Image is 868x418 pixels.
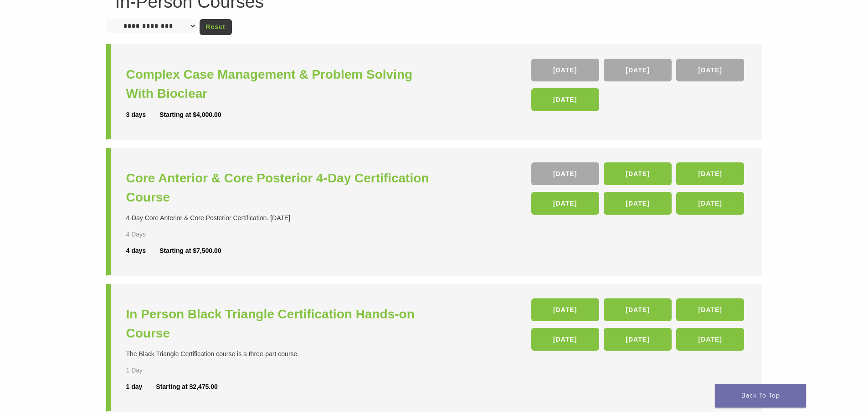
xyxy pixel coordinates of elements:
a: [DATE] [676,328,744,351]
a: In Person Black Triangle Certification Hands-on Course [126,305,437,343]
div: Starting at $4,000.00 [159,110,221,120]
a: [DATE] [676,192,744,215]
a: [DATE] [531,328,599,351]
div: 4-Day Core Anterior & Core Posterior Certification. [DATE] [126,213,437,223]
div: 4 Days [126,230,173,239]
div: 4 days [126,246,160,256]
a: Back To Top [715,384,806,408]
div: , , , , , [531,298,747,355]
a: [DATE] [531,59,599,81]
a: [DATE] [604,59,672,81]
a: Core Anterior & Core Posterior 4-Day Certification Course [126,169,437,207]
a: [DATE] [531,192,599,215]
div: , , , , , [531,162,747,219]
a: [DATE] [676,162,744,185]
a: [DATE] [676,298,744,321]
a: [DATE] [531,162,599,185]
a: [DATE] [676,59,744,81]
a: [DATE] [604,328,672,351]
a: Complex Case Management & Problem Solving With Bioclear [126,65,437,103]
a: Reset [200,19,232,35]
div: , , , [531,59,747,116]
div: Starting at $7,500.00 [159,246,221,256]
a: [DATE] [604,162,672,185]
a: [DATE] [604,192,672,215]
div: 3 days [126,110,160,120]
div: 1 day [126,382,156,392]
div: 1 Day [126,366,173,375]
a: [DATE] [604,298,672,321]
a: [DATE] [531,88,599,111]
div: Starting at $2,475.00 [156,382,217,392]
a: [DATE] [531,298,599,321]
div: The Black Triangle Certification course is a three-part course. [126,349,437,359]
